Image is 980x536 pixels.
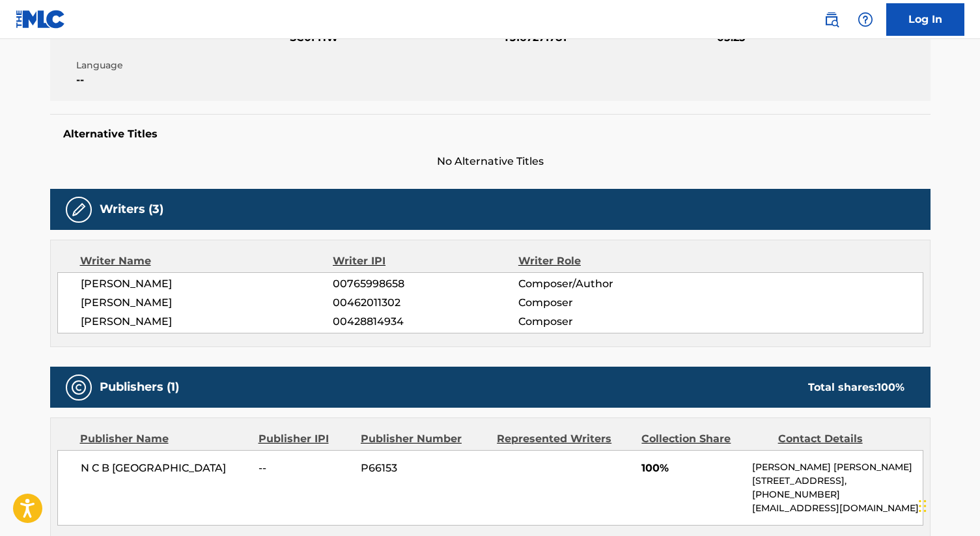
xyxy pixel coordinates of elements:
[641,460,742,476] span: 100%
[819,7,845,33] a: Public Search
[81,276,333,292] span: [PERSON_NAME]
[333,276,518,292] span: 00765998658
[81,460,249,476] span: N C B [GEOGRAPHIC_DATA]
[852,7,878,33] div: Help
[81,314,333,330] span: [PERSON_NAME]
[333,295,518,311] span: 00462011302
[752,460,922,474] p: [PERSON_NAME] [PERSON_NAME]
[518,295,687,311] span: Composer
[808,380,904,395] div: Total shares:
[641,431,768,447] div: Collection Share
[752,474,922,488] p: [STREET_ADDRESS],
[518,253,687,269] div: Writer Role
[71,380,87,395] img: Publishers
[76,72,287,88] span: --
[518,314,687,330] span: Composer
[16,10,66,29] img: MLC Logo
[752,501,922,515] p: [EMAIL_ADDRESS][DOMAIN_NAME]
[858,12,873,27] img: help
[80,431,249,447] div: Publisher Name
[886,3,964,36] a: Log In
[877,381,904,393] span: 100 %
[333,253,518,269] div: Writer IPI
[259,460,351,476] span: --
[518,276,687,292] span: Composer/Author
[76,59,287,72] span: Language
[497,431,632,447] div: Represented Writers
[100,380,179,395] h5: Publishers (1)
[71,202,87,218] img: Writers
[50,154,931,169] span: No Alternative Titles
[80,253,333,269] div: Writer Name
[333,314,518,330] span: 00428814934
[100,202,163,217] h5: Writers (3)
[81,295,333,311] span: [PERSON_NAME]
[915,473,980,536] iframe: Chat Widget
[63,128,917,141] h5: Alternative Titles
[778,431,904,447] div: Contact Details
[752,488,922,501] p: [PHONE_NUMBER]
[259,431,351,447] div: Publisher IPI
[919,487,927,526] div: Drag
[361,460,487,476] span: P66153
[361,431,487,447] div: Publisher Number
[824,12,839,27] img: search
